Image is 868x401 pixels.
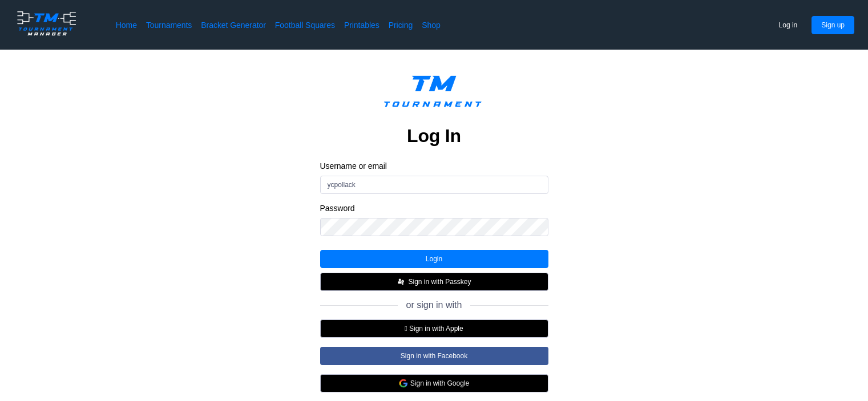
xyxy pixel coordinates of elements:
[769,16,808,34] button: Log in
[320,250,548,268] button: Login
[146,19,192,31] a: Tournaments
[397,277,406,286] img: FIDO_Passkey_mark_A_white.b30a49376ae8d2d8495b153dc42f1869.svg
[399,379,408,388] img: google.d7f092af888a54de79ed9c9303d689d7.svg
[389,19,413,31] a: Pricing
[320,176,548,194] input: username or email
[201,19,266,31] a: Bracket Generator
[320,203,548,213] label: Password
[14,9,79,38] img: logo.ffa97a18e3bf2c7d.png
[344,19,380,31] a: Printables
[320,273,548,291] button: Sign in with Passkey
[116,19,137,31] a: Home
[812,16,854,34] button: Sign up
[375,68,494,120] img: logo.ffa97a18e3bf2c7d.png
[275,19,335,31] a: Football Squares
[320,161,548,171] label: Username or email
[422,19,441,31] a: Shop
[320,347,548,365] button: Sign in with Facebook
[320,319,548,338] button:  Sign in with Apple
[407,124,461,147] h2: Log In
[320,374,548,392] button: Sign in with Google
[406,300,462,310] span: or sign in with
